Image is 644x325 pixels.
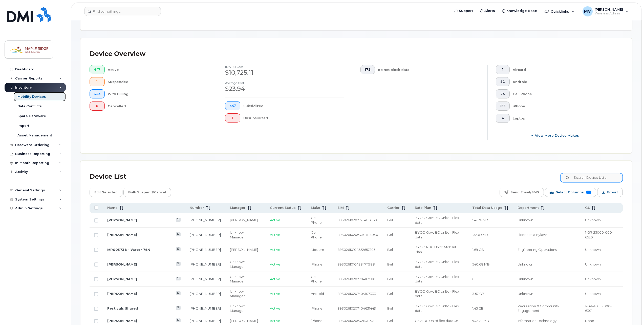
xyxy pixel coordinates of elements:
span: Unknown [585,277,601,281]
div: Device Overview [90,47,145,60]
span: Export [607,189,618,196]
span: iPhone [311,262,323,266]
span: Unknown [585,248,601,252]
span: Bell [387,262,394,266]
span: Licences & Bylaws [518,233,547,237]
span: Manager [230,206,246,210]
button: Edit Selected [90,188,122,197]
a: [PHONE_NUMBER] [190,218,221,222]
span: Active [270,277,280,281]
span: 443 [94,92,100,96]
span: 0 [472,277,475,281]
span: View More Device Makes [535,133,579,138]
span: Active [270,218,280,222]
span: SIM [337,206,344,210]
a: View Last Bill [176,232,181,236]
span: 1.69 GB [472,248,484,252]
span: Active [270,306,280,310]
span: Cell Phone [311,275,322,283]
div: Unknown Manager [230,230,261,239]
button: View More Device Makes [496,131,615,140]
button: 443 [90,89,105,98]
div: Suspended [108,77,209,86]
span: Make [311,206,320,210]
span: 1-GR-45015-000-6301 [585,304,612,313]
button: 447 [90,65,105,74]
span: None [585,319,594,323]
button: 172 [360,65,375,74]
span: Send Email/SMS [510,189,539,196]
span: 89302610207404631449 [337,306,376,310]
span: 447 [229,104,236,108]
span: BYOD Govt BC Unltd - Flex data [415,216,459,225]
a: [PERSON_NAME] [107,262,137,266]
span: Wireless Admin [595,11,623,15]
span: 89302610206430784040 [337,233,378,237]
span: BYOD PBC Unltd Mob Int Plan [415,245,456,254]
span: 89302610104352657205 [337,248,375,252]
a: View Last Bill [176,291,181,295]
span: Edit Selected [94,189,118,196]
span: 165 [500,104,505,108]
input: overall type: UNKNOWN_TYPE html type: HTML_TYPE_UNSPECIFIED server type: NO_SERVER_DATA heuristic... [84,7,161,16]
span: BYOD Govt BC Unltd - Flex data [415,260,459,269]
div: [PERSON_NAME] [230,247,261,252]
div: Quicklinks [541,6,578,16]
span: Active [270,233,280,237]
span: 89302610206428485402 [337,319,377,323]
span: 547.76 MB [472,218,488,222]
div: Cancelled [108,101,209,111]
a: [PERSON_NAME] [107,277,137,281]
span: Recreation & Community Engagement [518,304,559,313]
span: Select Columns [556,189,584,196]
span: BYOD Govt BC Unltd - Flex data [415,230,459,239]
span: Android [311,292,324,296]
span: Modem [311,248,324,252]
span: Active [270,319,280,323]
button: 1 [496,65,510,74]
span: Bell [387,319,394,323]
span: Unknown [585,292,601,296]
h4: Average cost [225,81,344,85]
div: Unsubsidized [243,113,344,123]
span: 74 [500,92,505,96]
a: [PHONE_NUMBER] [190,248,221,252]
span: Information Technology [518,319,556,323]
span: BYOD Govt BC Unltd - Flex data [415,275,459,283]
input: overall type: UNKNOWN_TYPE html type: HTML_TYPE_UNSPECIFIED server type: NO_SERVER_DATA heuristic... [560,173,623,182]
a: View Last Bill [176,262,181,266]
span: 11 [586,191,591,194]
div: Michael Vogel [579,6,632,16]
a: [PHONE_NUMBER] [190,306,221,310]
a: [PHONE_NUMBER] [190,292,221,296]
span: 1 [500,68,505,72]
div: Aircard [513,65,615,74]
button: 165 [496,101,510,111]
div: Active [108,65,209,74]
div: Unknown Manager [230,304,261,313]
span: Bell [387,233,394,237]
div: [PERSON_NAME] [230,318,261,323]
div: [PERSON_NAME] [230,218,261,222]
span: Total Data Usage [472,206,502,210]
span: Unknown [518,262,533,266]
span: 89302610104384711988 [337,262,375,266]
span: 89302610207404107333 [337,292,376,296]
span: 447 [94,68,100,72]
div: Cell Phone [513,89,615,98]
span: BYOD Govt BC Unltd - Flex data [415,304,459,313]
span: 0 [94,104,100,108]
span: Alerts [484,8,495,13]
span: Engineering Operations [518,248,557,252]
span: 89302610207725486960 [337,218,377,222]
div: Unknown Manager [230,274,261,284]
span: Carrier [387,206,400,210]
span: Quicklinks [551,9,569,13]
span: Unknown [585,218,601,222]
a: View Last Bill [176,306,181,310]
div: do not block data [378,65,480,74]
span: iPhone [311,319,323,323]
a: [PHONE_NUMBER] [190,319,221,323]
div: Laptop [513,114,615,123]
a: View Last Bill [176,218,181,221]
